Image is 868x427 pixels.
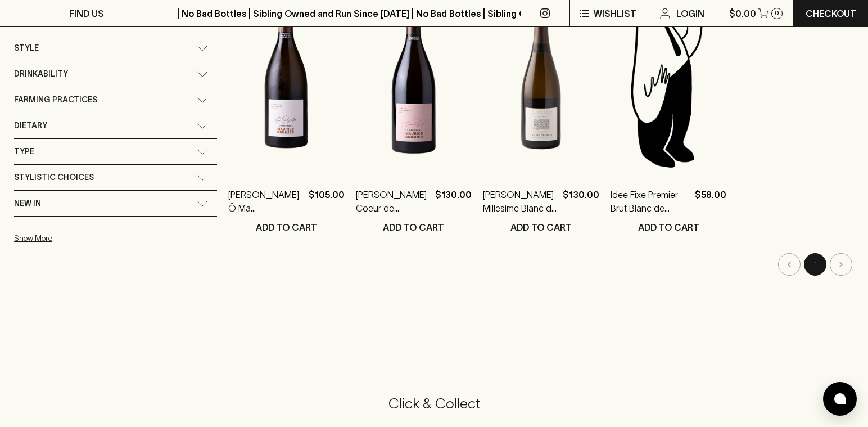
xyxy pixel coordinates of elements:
[356,188,431,215] a: [PERSON_NAME] Coeur de [PERSON_NAME] [PERSON_NAME] NV
[309,188,345,215] p: $105.00
[611,215,727,239] button: ADD TO CART
[729,7,756,20] p: $0.00
[806,7,856,20] p: Checkout
[676,7,704,20] p: Login
[14,170,94,185] span: Stylistic Choices
[228,215,345,239] button: ADD TO CART
[510,221,572,234] p: ADD TO CART
[14,139,217,164] div: Type
[834,393,846,404] img: bubble-icon
[14,191,217,216] div: New In
[13,394,855,413] h5: Click & Collect
[638,221,699,234] p: ADD TO CART
[14,87,217,113] div: Farming Practices
[14,119,47,133] span: Dietary
[695,188,726,215] p: $58.00
[383,221,444,234] p: ADD TO CART
[14,196,41,210] span: New In
[594,7,636,20] p: Wishlist
[14,165,217,190] div: Stylistic Choices
[563,188,599,215] p: $130.00
[256,221,317,234] p: ADD TO CART
[611,188,691,215] a: Idee Fixe Premier Brut Blanc de Blancs Sparkling 2023 750ml
[14,35,217,61] div: Style
[69,7,104,20] p: FIND US
[14,67,68,81] span: Drinkability
[483,188,558,215] a: [PERSON_NAME] Millesime Blanc de Blancs 2018
[483,215,599,239] button: ADD TO CART
[228,253,854,276] nav: pagination navigation
[435,188,472,215] p: $130.00
[14,93,97,107] span: Farming Practices
[356,215,472,239] button: ADD TO CART
[804,253,826,276] button: page 1
[14,41,39,55] span: Style
[14,113,217,138] div: Dietary
[14,61,217,87] div: Drinkability
[775,10,779,16] p: 0
[228,188,304,215] a: [PERSON_NAME] Ô Ma [PERSON_NAME] Champagne NV
[14,227,161,250] button: Show More
[14,145,34,159] span: Type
